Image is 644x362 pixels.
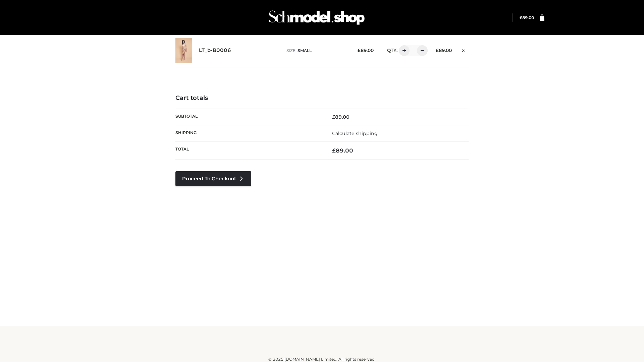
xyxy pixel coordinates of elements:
img: Schmodel Admin 964 [266,4,367,31]
span: £ [358,48,361,53]
p: size : [286,48,347,54]
a: Calculate shipping [332,130,378,136]
bdi: 89.00 [332,114,350,120]
a: Remove this item [459,45,469,54]
bdi: 89.00 [436,48,452,53]
bdi: 89.00 [332,147,353,154]
span: £ [332,114,335,120]
th: Shipping [175,125,322,141]
span: SMALL [298,48,312,53]
th: Subtotal [175,109,322,125]
span: £ [520,15,522,20]
a: £89.00 [520,15,534,20]
th: Total [175,142,322,160]
bdi: 89.00 [520,15,534,20]
a: Proceed to Checkout [175,171,251,186]
h4: Cart totals [175,95,469,102]
div: QTY: [380,45,425,56]
span: £ [436,48,439,53]
a: LT_b-B0006 [199,47,231,54]
bdi: 89.00 [358,48,374,53]
span: £ [332,147,336,154]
